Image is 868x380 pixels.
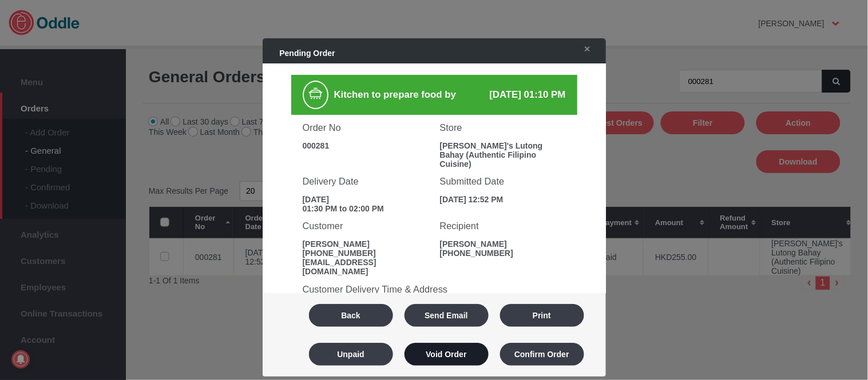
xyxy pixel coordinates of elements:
button: Print [500,304,584,327]
div: [PHONE_NUMBER] [303,249,429,258]
a: ✕ [573,39,597,59]
h3: Delivery Date [303,176,429,187]
button: Void Order [405,343,489,366]
div: [PERSON_NAME]'s Lutong Bahay (Authentic Filipino Cuisine) [440,141,566,169]
button: Send Email [405,304,489,327]
button: Unpaid [309,343,393,366]
div: [PERSON_NAME] [440,239,566,249]
div: 01:30 PM to 02:00 PM [303,204,429,213]
h3: Customer [303,221,429,231]
div: [DATE] [303,195,429,204]
button: Back [309,304,393,327]
div: Pending Order [268,43,567,63]
div: [PHONE_NUMBER] [440,249,566,258]
div: [DATE] 12:52 PM [440,195,566,204]
h3: Order No [303,122,429,133]
div: [DATE] 01:10 PM [477,89,566,101]
h3: Customer Delivery Time & Address [303,284,566,295]
h3: Recipient [440,221,566,231]
div: [EMAIL_ADDRESS][DOMAIN_NAME] [303,258,429,276]
h3: Store [440,122,566,133]
button: Confirm Order [500,343,584,366]
div: [PERSON_NAME] [303,239,429,249]
div: Kitchen to prepare food by [328,81,477,109]
div: 000281 [303,141,429,150]
img: cooking.png [307,85,324,102]
h3: Submitted Date [440,176,566,187]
